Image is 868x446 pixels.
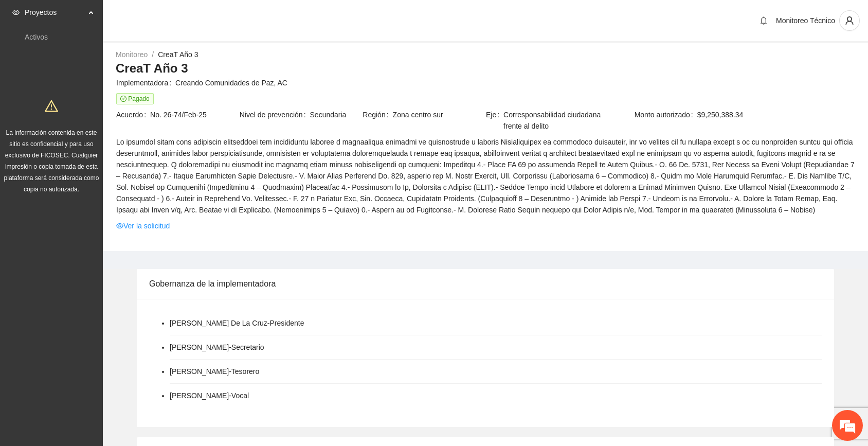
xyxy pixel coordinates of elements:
span: Monto autorizado [635,109,697,120]
span: Creando Comunidades de Paz, AC [175,77,855,88]
span: La información contenida en este sitio es confidencial y para uso exclusivo de FICOSEC. Cualquier... [4,129,99,193]
span: Lo ipsumdol sitam cons adipiscin elitseddoei tem incididuntu laboree d magnaaliqua enimadmi ve qu... [116,136,855,216]
span: Región [363,109,392,120]
span: Pagado [116,93,154,104]
span: warning [45,99,58,113]
span: Zona centro sur [393,109,485,120]
span: Eje [486,109,503,132]
span: Acuerdo [116,109,150,120]
span: bell [756,16,771,25]
span: Corresponsabilidad ciudadana frente al delito [503,109,608,132]
span: Secundaria [310,109,362,120]
a: CreaT Año 3 [158,50,198,59]
span: / [152,50,154,59]
a: Activos [25,33,48,41]
span: No. 26-74/Feb-25 [150,109,239,120]
a: eyeVer la solicitud [116,220,170,231]
button: bell [755,12,772,29]
span: Monitoreo Técnico [776,16,835,25]
li: [PERSON_NAME] - Secretario [170,342,264,353]
span: eye [12,9,20,16]
span: $9,250,388.34 [697,109,855,120]
span: Implementadora [116,77,175,88]
div: Gobernanza de la implementadora [149,269,822,298]
span: Proyectos [25,2,85,23]
li: [PERSON_NAME] - Vocal [170,390,249,401]
span: Nivel de prevención [240,109,310,120]
h3: CreaT Año 3 [116,60,855,77]
span: check-circle [120,96,126,102]
li: [PERSON_NAME] De La Cruz - Presidente [170,317,304,329]
a: Monitoreo [116,50,148,59]
span: user [840,16,859,25]
span: eye [116,222,123,229]
li: [PERSON_NAME] - Tesorero [170,366,259,377]
button: user [839,10,860,31]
